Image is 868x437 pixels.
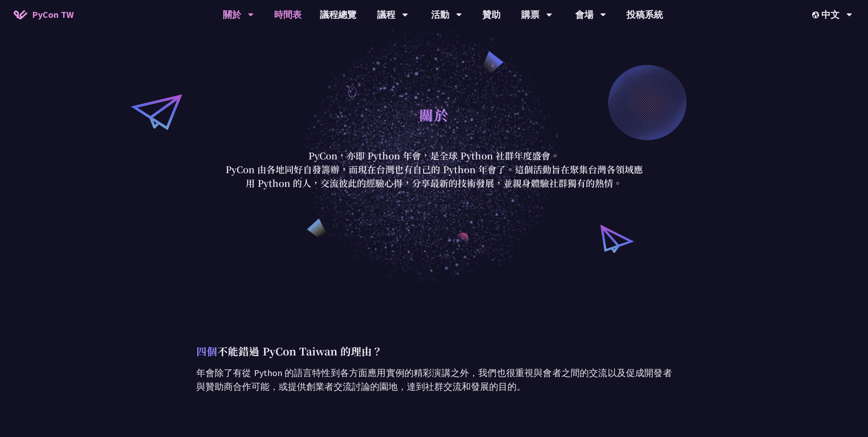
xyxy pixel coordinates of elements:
p: PyCon 由各地同好自發籌辦，而現在台灣也有自己的 Python 年會了。這個活動旨在聚集台灣各領域應用 Python 的人，交流彼此的經驗心得，分享最新的技術發展，並親身體驗社群獨有的熱情。 [221,163,647,190]
img: Locale Icon [812,11,821,18]
span: 四個 [196,344,217,358]
p: PyCon，亦即 Python 年會，是全球 Python 社群年度盛會。 [221,149,647,163]
p: 不能錯過 PyCon Taiwan 的理由？ [196,343,672,359]
p: 年會除了有從 Python 的語言特性到各方面應用實例的精彩演講之外，我們也很重視與會者之間的交流以及促成開發者與贊助商合作可能，或提供創業者交流討論的園地，達到社群交流和發展的目的。 [196,366,672,393]
a: PyCon TW [5,3,83,26]
span: PyCon TW [32,8,74,22]
h1: 關於 [419,101,449,128]
img: Home icon of PyCon TW 2025 [14,10,27,19]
